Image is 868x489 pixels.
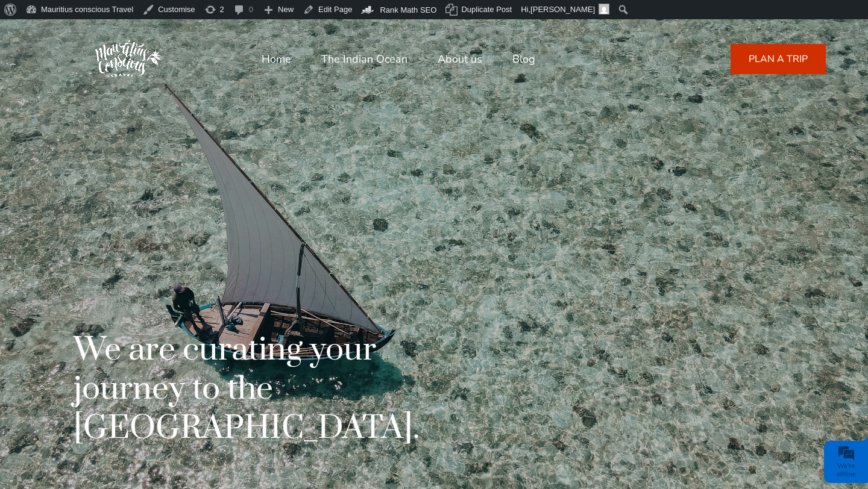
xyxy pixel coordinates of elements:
a: PLAN A TRIP [731,44,826,74]
a: About us [438,45,482,73]
span: [PERSON_NAME] [530,5,595,14]
a: The Indian Ocean [321,45,407,73]
span: Rank Math SEO [380,5,436,14]
h1: We are curating your journey to the [GEOGRAPHIC_DATA]. [74,331,420,448]
a: Blog [512,45,535,73]
a: Home [262,45,291,73]
div: We're offline [827,462,865,479]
